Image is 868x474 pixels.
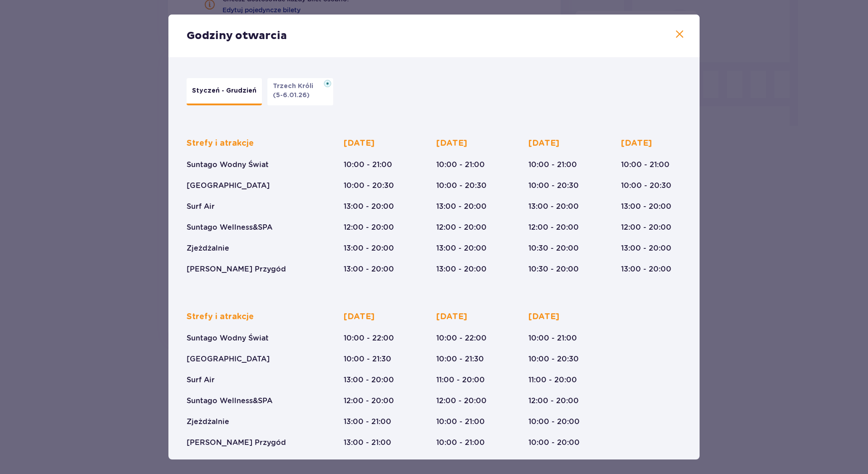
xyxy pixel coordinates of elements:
p: Godziny otwarcia [187,29,287,43]
p: 13:00 - 20:00 [344,264,394,274]
p: 13:00 - 20:00 [344,375,394,385]
p: 10:00 - 20:30 [528,181,579,191]
p: 13:00 - 21:00 [344,417,391,427]
p: 10:00 - 21:00 [436,438,485,448]
p: 10:00 - 20:30 [436,181,487,191]
p: 10:00 - 22:00 [344,333,394,343]
p: 10:00 - 20:30 [344,181,394,191]
p: 13:00 - 20:00 [344,243,394,253]
p: Trzech Króli [273,82,319,91]
p: 10:00 - 21:30 [436,354,484,364]
p: [DATE] [436,311,467,322]
p: 12:00 - 20:00 [436,396,487,406]
button: Styczeń - Grudzień [187,78,262,105]
p: 10:00 - 20:30 [528,354,579,364]
p: Strefy i atrakcje [187,311,254,322]
p: 10:00 - 21:30 [344,354,391,364]
p: 13:00 - 21:00 [344,438,391,448]
p: [GEOGRAPHIC_DATA] [187,181,270,191]
p: 13:00 - 20:00 [621,243,671,253]
p: 13:00 - 20:00 [436,243,487,253]
button: Trzech Króli(5-6.01.26) [267,78,333,105]
p: 13:00 - 20:00 [621,264,671,274]
p: Suntago Wellness&SPA [187,222,272,232]
p: 12:00 - 20:00 [436,222,487,232]
p: [PERSON_NAME] Przygód [187,438,286,448]
p: 12:00 - 20:00 [344,396,394,406]
p: [GEOGRAPHIC_DATA] [187,354,270,364]
p: 10:00 - 21:00 [528,160,577,170]
p: [DATE] [436,138,467,149]
p: Surf Air [187,202,215,212]
p: [DATE] [344,311,375,322]
p: 13:00 - 20:00 [436,264,487,274]
p: 12:00 - 20:00 [344,222,394,232]
p: 13:00 - 20:00 [436,202,487,212]
p: 10:30 - 20:00 [528,243,579,253]
p: [DATE] [344,138,375,149]
p: Suntago Wodny Świat [187,160,269,170]
p: Suntago Wellness&SPA [187,396,272,406]
p: [DATE] [528,138,559,149]
p: 12:00 - 20:00 [528,396,579,406]
p: 12:00 - 20:00 [621,222,671,232]
p: [PERSON_NAME] Przygód [187,264,286,274]
p: 10:00 - 20:00 [528,438,580,448]
p: 10:00 - 20:00 [528,417,580,427]
p: 12:00 - 20:00 [528,222,579,232]
p: [DATE] [621,138,652,149]
p: Zjeżdżalnie [187,243,229,253]
p: Surf Air [187,375,215,385]
p: 10:00 - 21:00 [621,160,670,170]
p: Zjeżdżalnie [187,417,229,427]
p: 10:00 - 20:30 [621,181,671,191]
p: 11:00 - 20:00 [528,375,577,385]
p: Strefy i atrakcje [187,138,254,149]
p: 11:00 - 20:00 [436,375,485,385]
p: 10:30 - 20:00 [528,264,579,274]
p: 10:00 - 22:00 [436,333,487,343]
p: 10:00 - 21:00 [344,160,392,170]
p: 13:00 - 20:00 [621,202,671,212]
p: [DATE] [528,311,559,322]
p: Suntago Wodny Świat [187,333,269,343]
p: 10:00 - 21:00 [436,417,485,427]
p: 10:00 - 21:00 [436,160,485,170]
p: Styczeń - Grudzień [192,86,256,95]
p: (5-6.01.26) [273,91,310,100]
p: 10:00 - 21:00 [528,333,577,343]
p: 13:00 - 20:00 [528,202,579,212]
p: 13:00 - 20:00 [344,202,394,212]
